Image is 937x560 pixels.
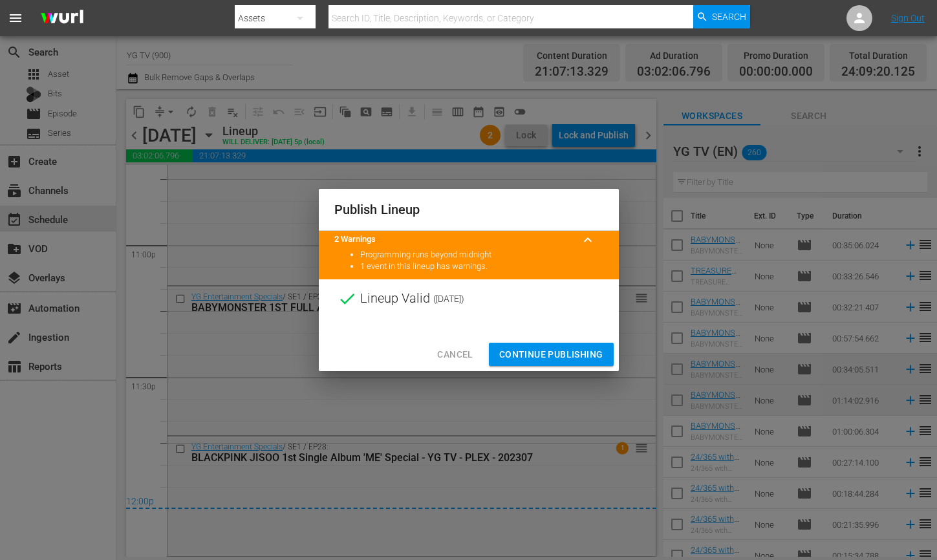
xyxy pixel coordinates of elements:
span: Cancel [437,347,473,363]
h2: Publish Lineup [334,199,603,220]
a: Sign Out [891,13,925,23]
img: ans4CAIJ8jUAAAAAAAAAAAAAAAAAAAAAAAAgQb4GAAAAAAAAAAAAAAAAAAAAAAAAJMjXAAAAAAAAAAAAAAAAAAAAAAAAgAT5G... [31,3,93,34]
span: Continue Publishing [499,347,603,363]
button: Continue Publishing [489,343,614,367]
span: menu [8,10,23,26]
span: keyboard_arrow_up [580,232,596,248]
div: Lineup Valid [319,279,619,318]
li: 1 event in this lineup has warnings. [360,261,603,273]
span: Search [712,5,746,28]
button: keyboard_arrow_up [572,224,603,255]
span: ( [DATE] ) [433,289,464,308]
li: Programming runs beyond midnight [360,249,603,261]
button: Cancel [427,343,483,367]
title: 2 Warnings [334,233,572,246]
